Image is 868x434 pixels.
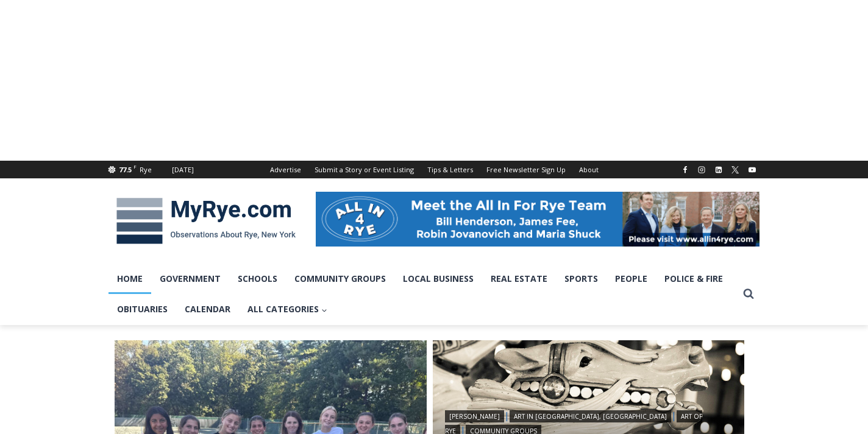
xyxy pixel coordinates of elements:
[286,264,394,294] a: Community Groups
[607,264,656,294] a: People
[108,189,304,253] img: MyRye.com
[151,264,229,294] a: Government
[140,164,152,175] div: Rye
[119,165,132,174] span: 77.5
[711,163,726,177] a: Linkedin
[108,264,151,294] a: Home
[247,303,327,316] span: All Categories
[239,294,336,324] a: All Categories
[176,294,239,324] a: Calendar
[229,264,286,294] a: Schools
[738,283,759,305] button: View Search Form
[316,192,759,247] img: All in for Rye
[263,161,308,178] a: Advertise
[556,264,607,294] a: Sports
[678,163,692,177] a: Facebook
[745,163,759,177] a: YouTube
[728,163,742,177] a: X
[656,264,731,294] a: Police & Fire
[482,264,556,294] a: Real Estate
[421,161,480,178] a: Tips & Letters
[694,163,709,177] a: Instagram
[133,163,137,170] span: F
[108,264,738,325] nav: Primary Navigation
[263,161,605,178] nav: Secondary Navigation
[510,410,671,422] a: Art in [GEOGRAPHIC_DATA], [GEOGRAPHIC_DATA]
[394,264,482,294] a: Local Business
[108,294,176,324] a: Obituaries
[172,164,194,175] div: [DATE]
[308,161,421,178] a: Submit a Story or Event Listing
[445,410,504,422] a: [PERSON_NAME]
[572,161,605,178] a: About
[480,161,572,178] a: Free Newsletter Sign Up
